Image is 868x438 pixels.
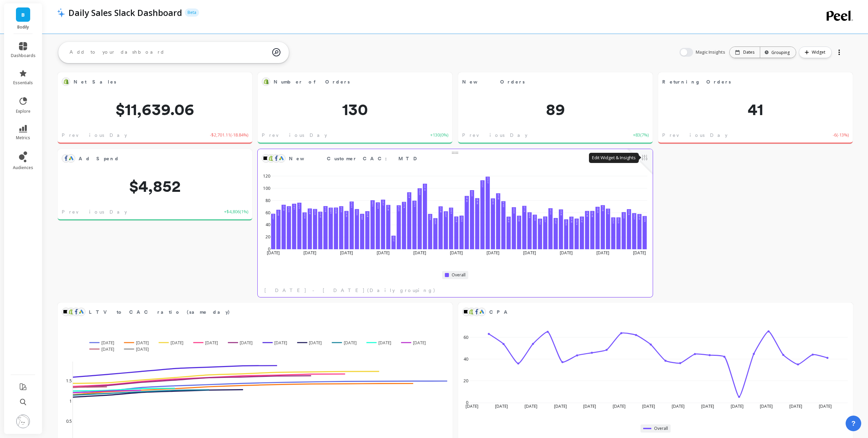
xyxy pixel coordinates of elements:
[489,307,827,317] span: CPA
[658,101,853,117] span: 41
[633,132,649,139] span: +83 ( 7% )
[62,132,127,139] span: Previous Day
[654,426,668,431] span: Overall
[16,109,31,114] span: explore
[262,132,327,139] span: Previous Day
[851,419,855,428] span: ?
[662,132,727,139] span: Previous Day
[57,8,65,17] img: header icon
[662,78,731,86] span: Returning Orders
[289,155,421,162] span: New Customer CAC: MTD
[367,287,436,294] span: (Daily grouping)
[16,135,30,141] span: metrics
[743,50,754,55] p: Dates
[79,154,226,163] span: Ad Spend
[264,287,365,294] span: [DATE] - [DATE]
[812,49,827,56] span: Widget
[430,132,448,139] span: +130 ( 0% )
[799,47,832,58] button: Widget
[16,415,30,428] img: profile picture
[13,165,33,170] span: audiences
[74,77,226,87] span: Net Sales
[458,101,653,117] span: 89
[272,43,280,61] img: magic search icon
[662,77,827,87] span: Returning Orders
[11,24,36,30] p: Bodily
[210,132,248,139] span: -$2,701.11 ( -18.84% )
[58,178,252,194] span: $4,852
[58,101,252,117] span: $11,639.06
[833,132,849,139] span: -6 ( -13% )
[74,78,116,86] span: Net Sales
[462,77,627,87] span: New Orders
[274,78,350,86] span: Number of Orders
[452,272,466,278] span: Overall
[79,155,119,162] span: Ad Spend
[224,208,248,215] span: +$4,806 ( 1% )
[289,154,627,163] span: New Customer CAC: MTD
[68,7,182,18] p: Daily Sales Slack Dashboard
[489,309,511,316] span: CPA
[462,132,527,139] span: Previous Day
[846,416,861,431] button: ?
[766,49,790,56] div: Grouping
[13,80,33,86] span: essentials
[696,49,727,56] span: Magic Insights
[274,77,427,87] span: Number of Orders
[89,307,427,317] span: LTV to CAC ratio (same day)
[21,11,25,19] span: B
[11,53,36,58] span: dashboards
[89,309,231,316] span: LTV to CAC ratio (same day)
[258,101,452,117] span: 130
[462,78,525,86] span: New Orders
[62,208,127,215] span: Previous Day
[185,8,199,17] p: Beta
